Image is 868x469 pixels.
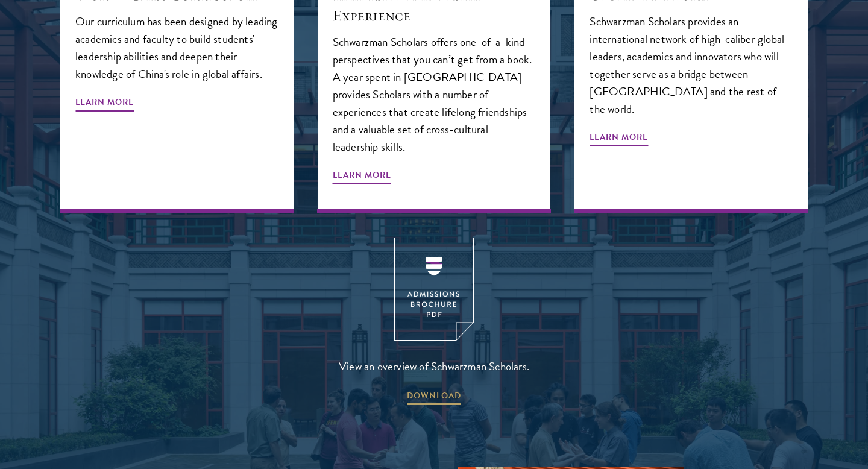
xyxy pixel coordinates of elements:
[75,13,278,83] p: Our curriculum has been designed by leading academics and faculty to build students' leadership a...
[339,356,529,376] span: View an overview of Schwarzman Scholars.
[333,33,536,156] p: Schwarzman Scholars offers one-of-a-kind perspectives that you can’t get from a book. A year spen...
[75,95,134,113] span: Learn More
[333,168,391,186] span: Learn More
[339,238,529,407] a: View an overview of Schwarzman Scholars. DOWNLOAD
[407,388,461,407] span: DOWNLOAD
[590,13,793,118] p: Schwarzman Scholars provides an international network of high-caliber global leaders, academics a...
[590,130,648,148] span: Learn More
